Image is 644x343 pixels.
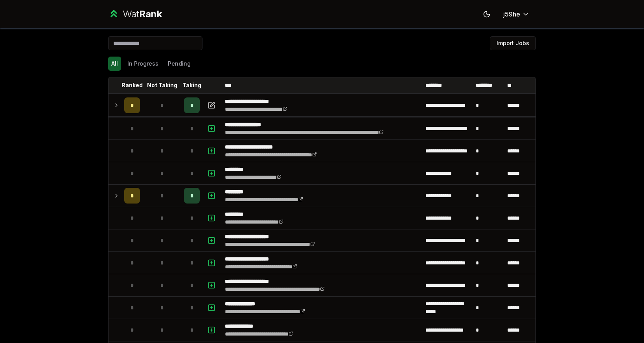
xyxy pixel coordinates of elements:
[121,81,143,89] p: Ranked
[182,81,201,89] p: Taking
[108,57,121,71] button: All
[139,8,162,20] span: Rank
[503,9,520,19] span: j59he
[108,8,162,20] a: WatRank
[497,7,536,21] button: j59he
[490,36,536,50] button: Import Jobs
[124,57,162,71] button: In Progress
[123,8,162,20] div: Wat
[147,81,177,89] p: Not Taking
[165,57,194,71] button: Pending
